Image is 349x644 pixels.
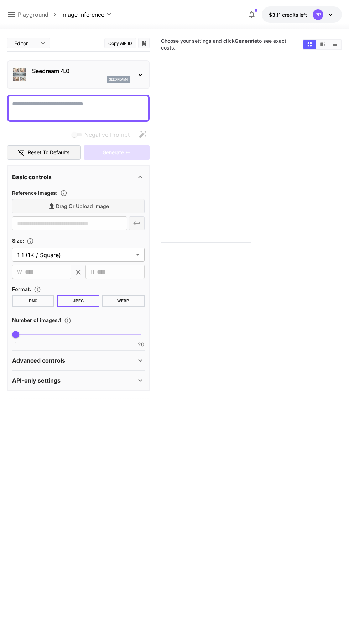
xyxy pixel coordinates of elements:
[12,238,24,244] span: Size :
[18,10,48,19] a: Playground
[12,64,145,85] div: Seedream 4.0seedream4
[282,12,307,18] span: credits left
[109,77,128,82] p: seedream4
[269,12,282,18] span: $3.11
[12,173,52,181] p: Basic controls
[14,40,36,47] span: Editor
[303,40,316,49] button: Show media in grid view
[12,317,61,323] span: Number of images : 1
[31,286,44,293] button: Choose the file format for the output image.
[313,9,323,20] div: PP
[12,372,145,389] div: API-only settings
[15,341,17,348] span: 1
[7,145,81,160] button: Reset to defaults
[104,38,136,48] button: Copy AIR ID
[262,6,342,23] button: $3.10813PP
[90,268,94,276] span: H
[70,130,135,139] span: Negative prompts are not compatible with the selected model.
[12,286,31,292] span: Format :
[84,130,130,139] span: Negative Prompt
[61,317,74,324] button: Specify how many images to generate in a single request. Each image generation will be charged se...
[32,67,130,75] p: Seedream 4.0
[17,251,133,259] span: 1:1 (1K / Square)
[12,295,54,307] button: PNG
[329,40,341,49] button: Show media in list view
[18,10,61,19] nav: breadcrumb
[102,295,145,307] button: WEBP
[12,352,145,369] div: Advanced controls
[235,38,257,44] b: Generate
[12,168,145,186] div: Basic controls
[12,190,57,196] span: Reference Images :
[316,40,329,49] button: Show media in video view
[12,356,65,365] p: Advanced controls
[57,189,70,197] button: Upload a reference image to guide the result. This is needed for Image-to-Image or Inpainting. Su...
[141,39,147,47] button: Add to library
[269,11,307,19] div: $3.10813
[61,10,104,19] span: Image Inference
[12,376,61,385] p: API-only settings
[17,268,22,276] span: W
[57,295,99,307] button: JPEG
[24,238,37,245] button: Adjust the dimensions of the generated image by specifying its width and height in pixels, or sel...
[303,39,342,50] div: Show media in grid viewShow media in video viewShow media in list view
[161,38,286,51] span: Choose your settings and click to see exact costs.
[138,341,144,348] span: 20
